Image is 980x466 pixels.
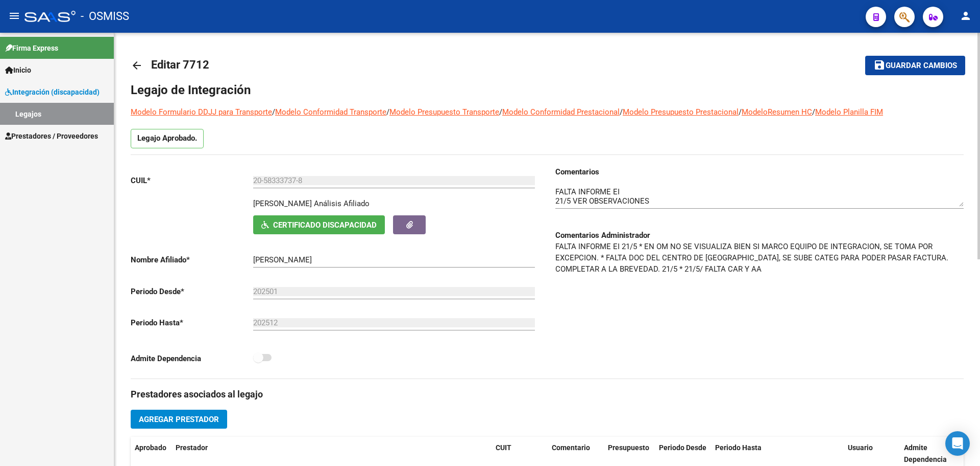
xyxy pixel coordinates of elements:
[904,443,947,463] span: Admite Dependencia
[314,198,370,209] div: Análisis Afiliado
[131,129,204,148] p: Legajo Aprobado.
[176,443,208,452] span: Prestador
[623,107,739,117] a: Modelo Presupuesto Prestacional
[131,317,253,328] p: Periodo Hasta
[151,58,209,71] span: Editar 7712
[131,286,253,297] p: Periodo Desde
[960,10,972,22] mat-icon: person
[135,443,166,452] span: Aprobado
[81,5,129,28] span: - OSMISS
[131,353,253,364] p: Admite Dependencia
[5,42,58,54] span: Firma Express
[555,230,964,241] h3: Comentarios Administrador
[873,59,886,71] mat-icon: save
[886,61,957,71] span: Guardar cambios
[253,198,312,209] p: [PERSON_NAME]
[139,415,219,424] span: Agregar Prestador
[273,220,377,230] span: Certificado Discapacidad
[555,241,964,275] p: FALTA INFORME EI 21/5 * EN OM NO SE VISUALIZA BIEN SI MARCO EQUIPO DE INTEGRACION, SE TOMA POR EX...
[131,387,964,402] h3: Prestadores asociados al legajo
[5,86,100,98] span: Integración (discapacidad)
[552,443,590,452] span: Comentario
[659,443,706,452] span: Periodo Desde
[608,443,649,452] span: Presupuesto
[131,59,143,72] mat-icon: arrow_back
[389,107,499,117] a: Modelo Presupuesto Transporte
[8,10,20,22] mat-icon: menu
[848,443,873,452] span: Usuario
[815,107,883,117] a: Modelo Planilla FIM
[5,130,98,142] span: Prestadores / Proveedores
[131,254,253,265] p: Nombre Afiliado
[555,166,964,177] h3: Comentarios
[131,107,272,117] a: Modelo Formulario DDJJ para Transporte
[131,82,964,98] h1: Legajo de Integración
[5,64,31,76] span: Inicio
[865,56,965,75] button: Guardar cambios
[275,107,386,117] a: Modelo Conformidad Transporte
[502,107,620,117] a: Modelo Conformidad Prestacional
[715,443,762,452] span: Periodo Hasta
[496,443,511,452] span: CUIT
[253,215,385,234] button: Certificado Discapacidad
[131,410,227,429] button: Agregar Prestador
[742,107,812,117] a: ModeloResumen HC
[131,175,253,186] p: CUIL
[945,431,970,456] div: Open Intercom Messenger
